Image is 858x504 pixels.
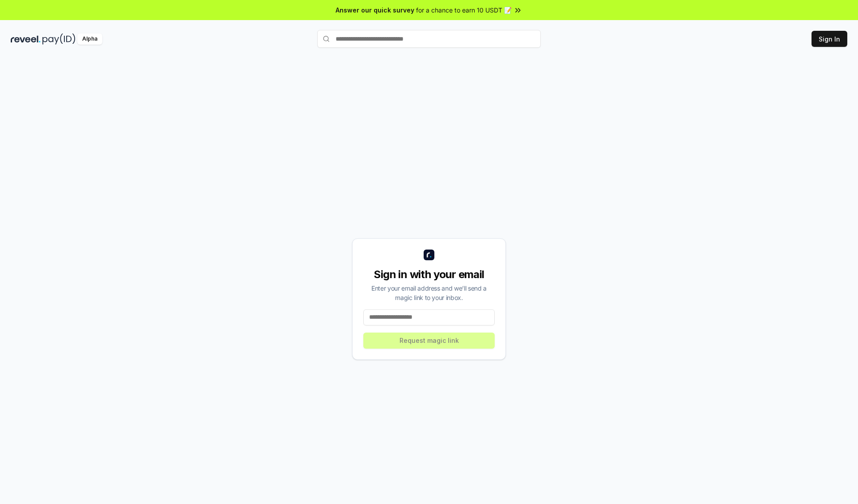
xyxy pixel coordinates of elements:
div: Alpha [77,33,102,45]
button: Sign In [812,31,847,47]
img: reveel_dark [11,33,41,45]
div: Sign in with your email [363,267,495,282]
img: pay_id [42,33,76,45]
div: Enter your email address and we’ll send a magic link to your inbox. [363,283,495,302]
span: for a chance to earn 10 USDT 📝 [416,5,512,15]
img: logo_small [424,250,434,260]
span: Answer our quick survey [336,5,414,15]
